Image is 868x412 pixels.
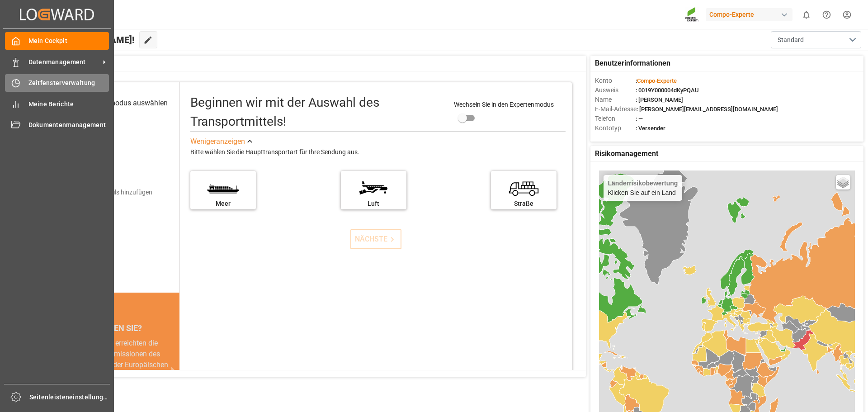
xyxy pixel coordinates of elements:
font: Zeitfensterverwaltung [28,79,95,86]
a: Meine Berichte [5,95,109,113]
a: Zeitfensterverwaltung [5,74,109,92]
font: E-Mail-Adresse [595,105,637,113]
font: Datenmanagement [28,58,86,66]
font: Seitenleisteneinstellungen [29,393,111,401]
a: Dokumentenmanagement [5,116,109,134]
font: Dokumentenmanagement [28,121,106,128]
font: Im Jahr 2018 erreichten die Kohlendioxidemissionen des Verkehrssektors der Europäischen Union 982... [61,339,168,391]
font: Konto [595,77,612,84]
font: Straße [514,200,533,207]
font: : 0019Y000004dKyPQAU [636,87,699,94]
a: Mein Cockpit [5,32,109,50]
a: Ebenen [836,175,850,189]
font: Bitte wählen Sie die Haupttransportart für Ihre Sendung aus. [190,148,359,156]
font: Beginnen wir mit der Auswahl des Transportmittels! [190,95,379,129]
font: Weniger [190,137,216,146]
font: Klicken Sie auf ein Land [608,189,676,196]
font: Meer [216,200,231,207]
font: Risikomanagement [595,149,658,158]
font: : Versender [636,125,665,132]
button: Hilfecenter [816,5,837,25]
button: NÄCHSTE [350,229,401,249]
font: Kontotyp [595,124,621,132]
font: Ausweis [595,86,618,94]
button: 0 neue Benachrichtigungen anzeigen [796,5,816,25]
font: WUSSTEN SIE? [86,323,142,333]
font: Versanddetails hinzufügen [77,189,152,196]
button: Compo-Experte [706,6,796,23]
font: Benutzerinformationen [595,59,670,67]
font: Transportmodus auswählen [78,99,168,107]
font: Luft [368,200,379,207]
button: Menü öffnen [771,31,861,48]
font: Mein Cockpit [28,37,67,44]
font: Meine Berichte [28,100,74,108]
font: Name [595,96,612,103]
font: Telefon [595,115,615,122]
font: Länderrisikobewertung [608,180,678,187]
font: NÄCHSTE [355,235,387,243]
font: : [PERSON_NAME][EMAIL_ADDRESS][DOMAIN_NAME] [637,106,778,113]
font: Compo-Experte [637,77,677,84]
font: : — [636,115,643,122]
img: Screenshot%202023-09-29%20at%2010.02.21.png_1712312052.png [685,7,699,23]
font: : [PERSON_NAME] [636,96,683,103]
font: Wechseln Sie in den Expertenmodus [454,101,554,108]
font: Standard [778,36,804,43]
button: nächste Folie / nächstes Element [167,338,179,403]
font: Hallo [PERSON_NAME]! [38,34,135,45]
font: : [636,77,637,84]
div: Beginnen wir mit der Auswahl des Transportmittels! [190,93,445,131]
font: anzeigen [216,137,245,146]
font: Compo-Experte [709,11,754,18]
